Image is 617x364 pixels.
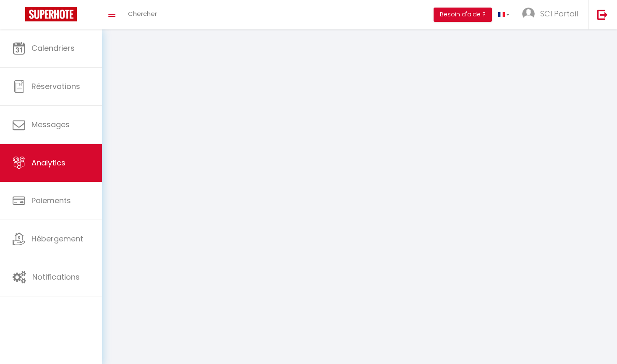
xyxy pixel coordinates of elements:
span: SCI Portail [540,8,578,19]
img: logout [597,9,608,20]
span: Calendriers [31,43,75,53]
span: Hébergement [31,233,83,244]
span: Analytics [31,157,65,168]
img: ... [522,8,535,20]
span: Réservations [31,81,80,92]
img: Super Booking [25,7,77,21]
button: Ouvrir le widget de chat LiveChat [7,3,32,29]
span: Chercher [128,9,157,18]
button: Besoin d'aide ? [434,8,492,22]
span: Paiements [31,195,71,206]
span: Messages [31,119,70,130]
span: Notifications [32,272,80,282]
